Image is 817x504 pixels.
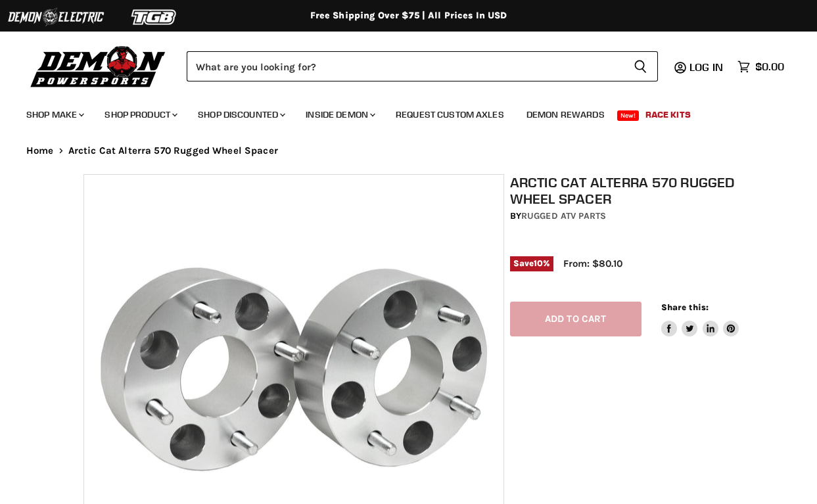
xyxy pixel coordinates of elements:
[386,101,514,128] a: Request Custom Axles
[95,101,185,128] a: Shop Product
[661,302,739,336] aside: Share this:
[188,101,293,128] a: Shop Discounted
[623,51,658,81] button: Search
[684,61,731,73] a: Log in
[26,43,170,89] img: Demon Powersports
[296,101,383,128] a: Inside Demon
[510,174,739,207] h1: Arctic Cat Alterra 570 Rugged Wheel Spacer
[517,101,615,128] a: Demon Rewards
[636,101,701,128] a: Race Kits
[510,256,553,271] span: Save %
[689,60,723,74] span: Log in
[661,302,709,312] span: Share this:
[563,258,622,269] span: From: $80.10
[534,258,543,268] span: 10
[105,5,204,30] img: TGB Logo 2
[731,57,791,76] a: $0.00
[617,110,640,121] span: New!
[26,145,54,156] a: Home
[16,101,92,128] a: Shop Make
[510,209,739,223] div: by
[68,145,278,156] span: Arctic Cat Alterra 570 Rugged Wheel Spacer
[187,51,658,81] form: Product
[16,96,781,128] ul: Main menu
[755,60,784,73] span: $0.00
[521,210,606,221] a: Rugged ATV Parts
[7,5,105,30] img: Demon Electric Logo 2
[187,51,623,81] input: Search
